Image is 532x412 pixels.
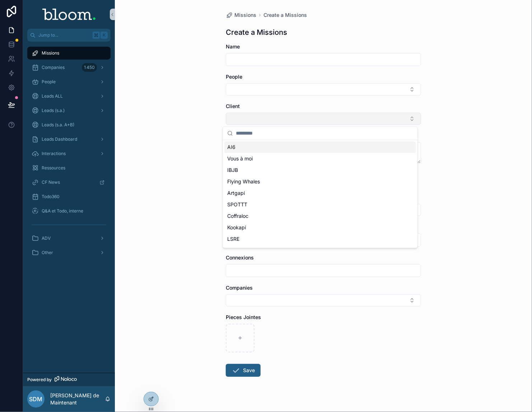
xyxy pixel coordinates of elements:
span: AI6 [227,144,235,151]
span: Connexions [226,254,254,261]
span: Other [42,250,53,256]
a: Ressources [27,161,111,174]
div: Suggestions [223,140,417,248]
span: Jump to... [38,32,90,38]
span: Coffraloc [227,213,248,220]
span: Interactions [42,151,66,156]
a: People [27,75,111,88]
span: CadSmile [227,247,249,254]
img: App logo [42,9,95,20]
span: Q&A et Todo, interne [42,208,83,214]
a: Q&A et Todo, interne [27,205,111,217]
span: IBJB [227,167,238,174]
div: scrollable content [23,42,115,268]
a: Companies1 450 [27,61,111,74]
a: Missions [27,47,111,60]
a: Missions [226,11,256,19]
span: Missions [42,50,59,56]
span: Ressources [42,165,65,171]
a: Interactions [27,147,111,160]
div: 1 450 [82,63,97,72]
span: Todo360 [42,194,60,200]
span: CF News [42,179,60,185]
a: Leads Dashboard [27,133,111,146]
span: Leads (s.a.) [42,108,65,113]
span: ADV [42,235,51,241]
span: Companies [226,285,253,291]
span: Powered by [27,377,52,383]
a: Other [27,246,111,259]
span: Leads Dashboard [42,136,77,142]
span: People [226,74,242,80]
a: CF News [27,176,111,189]
span: Companies [42,65,65,70]
span: Pieces Jointes [226,314,261,320]
span: Missions [234,11,256,19]
a: Todo360 [27,190,111,203]
span: Client [226,103,240,109]
a: ADV [27,232,111,245]
span: Kookapi [227,224,246,231]
a: Leads ALL [27,90,111,103]
button: Select Button [226,83,421,95]
h1: Create a Missions [226,27,287,37]
button: Jump to...K [27,29,111,42]
a: Leads (s.a.) [27,104,111,117]
button: Select Button [226,113,421,125]
span: Flying Whales [227,178,260,186]
span: Leads (s.a. A+B) [42,122,74,128]
span: People [42,79,56,85]
span: SdM [29,395,43,403]
span: Name [226,43,240,50]
span: Leads ALL [42,93,63,99]
a: Create a Missions [263,11,307,19]
span: SPOTTT [227,201,247,209]
span: K [101,32,107,38]
a: Powered by [23,373,115,386]
p: [PERSON_NAME] de Maintenant [50,392,105,406]
button: Select Button [226,294,421,306]
button: Save [226,364,261,377]
span: Artgapi [227,190,245,197]
a: Leads (s.a. A+B) [27,118,111,131]
span: LSRE [227,236,239,243]
span: Vous à moi [227,155,253,163]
